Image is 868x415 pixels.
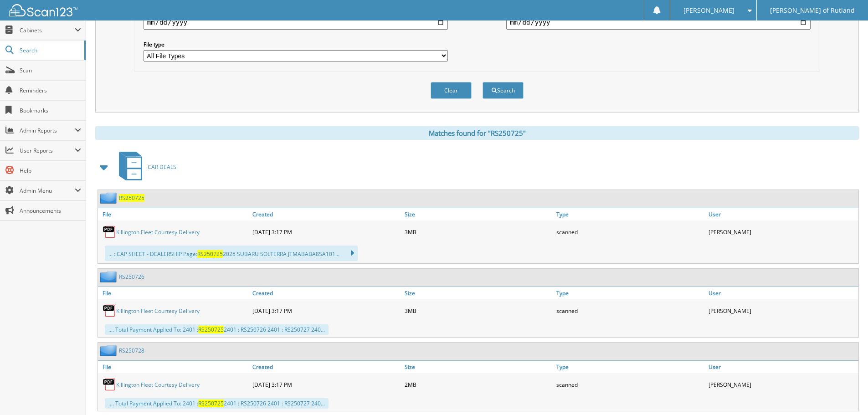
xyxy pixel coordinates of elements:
[20,187,75,195] span: Admin Menu
[103,304,116,318] img: PDF.png
[20,107,81,114] span: Bookmarks
[113,149,176,185] a: CAR DEALS
[506,15,811,30] input: end
[116,381,200,389] a: Killington Fleet Courtesy Delivery
[554,375,706,394] div: scanned
[116,228,200,236] a: Killington Fleet Courtesy Delivery
[116,307,200,315] a: Killington Fleet Courtesy Delivery
[100,345,119,356] img: folder2.png
[554,361,706,373] a: Type
[105,398,329,409] div: .... Total Payment Applied To: 2401 : 2401 : RS250726 2401 : RS250727 240...
[144,15,448,30] input: start
[706,287,858,299] a: User
[483,82,524,99] button: Search
[706,223,858,241] div: [PERSON_NAME]
[20,46,80,54] span: Search
[402,223,555,241] div: 3MB
[20,207,81,215] span: Announcements
[554,302,706,320] div: scanned
[706,208,858,220] a: User
[706,361,858,373] a: User
[98,208,250,220] a: File
[706,302,858,320] div: [PERSON_NAME]
[100,192,119,204] img: folder2.png
[402,361,555,373] a: Size
[402,287,555,299] a: Size
[98,361,250,373] a: File
[20,147,75,154] span: User Reports
[98,287,250,299] a: File
[250,223,402,241] div: [DATE] 3:17 PM
[105,324,329,335] div: .... Total Payment Applied To: 2401 : 2401 : RS250726 2401 : RS250727 240...
[554,208,706,220] a: Type
[250,375,402,394] div: [DATE] 3:17 PM
[103,225,116,239] img: PDF.png
[402,375,555,394] div: 2MB
[706,375,858,394] div: [PERSON_NAME]
[20,87,81,94] span: Reminders
[770,8,855,13] span: [PERSON_NAME] of Rutland
[250,208,402,220] a: Created
[554,223,706,241] div: scanned
[20,167,81,174] span: Help
[250,287,402,299] a: Created
[683,8,734,13] span: [PERSON_NAME]
[103,378,116,391] img: PDF.png
[144,41,448,48] label: File type
[119,194,144,202] a: RS250725
[119,347,144,354] a: RS250728
[250,361,402,373] a: Created
[95,126,859,140] div: Matches found for "RS250725"
[9,4,77,16] img: scan123-logo-white.svg
[119,273,144,281] a: RS250726
[105,246,358,261] div: ... : CAP SHEET - DEALERSHIP Page: 2025 SUBARU SOLTERRA JTMABABA8SA101...
[402,302,555,320] div: 3MB
[431,82,472,99] button: Clear
[198,326,224,333] span: RS250725
[197,250,223,258] span: RS250725
[20,26,75,34] span: Cabinets
[250,302,402,320] div: [DATE] 3:17 PM
[20,127,75,134] span: Admin Reports
[148,163,176,171] span: CAR DEALS
[554,287,706,299] a: Type
[198,400,224,407] span: RS250725
[402,208,555,220] a: Size
[822,371,868,415] iframe: Chat Widget
[20,67,81,74] span: Scan
[100,271,119,282] img: folder2.png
